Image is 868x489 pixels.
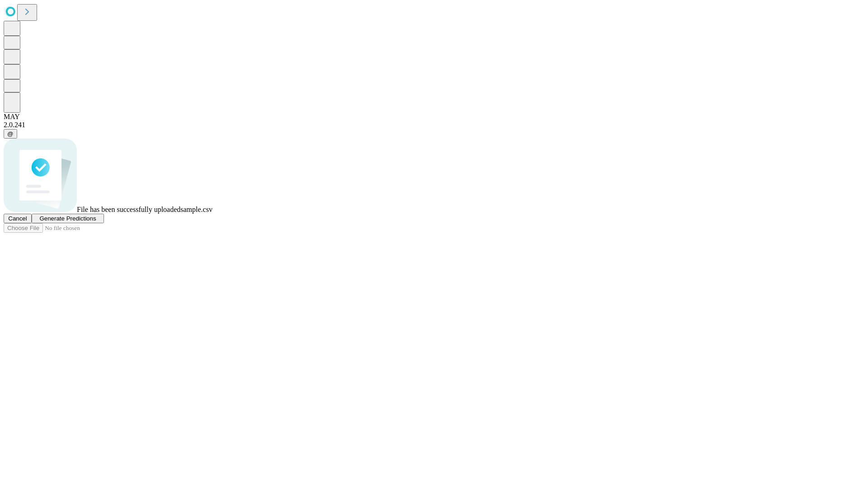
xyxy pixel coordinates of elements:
span: Generate Predictions [39,215,96,222]
button: Generate Predictions [32,214,104,223]
button: Cancel [4,214,32,223]
span: Cancel [8,215,27,222]
div: 2.0.241 [4,121,864,129]
button: @ [4,129,17,139]
span: File has been successfully uploaded [77,206,180,213]
span: sample.csv [180,206,212,213]
span: @ [7,130,14,137]
div: MAY [4,113,864,121]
